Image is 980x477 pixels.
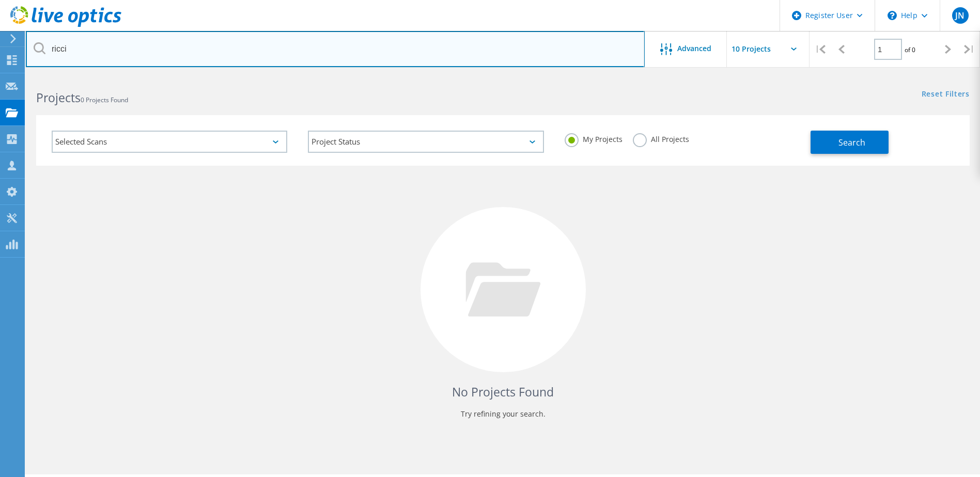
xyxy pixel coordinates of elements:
div: Selected Scans [52,131,287,153]
div: Project Status [308,131,543,153]
label: My Projects [565,133,623,143]
span: Advanced [677,45,711,52]
a: Reset Filters [922,90,970,99]
div: | [810,31,831,68]
span: JN [955,11,965,20]
span: of 0 [905,45,915,54]
label: All Projects [633,133,689,143]
b: Projects [36,89,81,106]
div: | [959,31,980,68]
p: Try refining your search. [46,406,959,422]
span: Search [838,137,865,148]
h4: No Projects Found [46,384,959,401]
span: 0 Projects Found [81,96,128,104]
button: Search [811,131,889,154]
input: Search projects by name, owner, ID, company, etc [26,31,645,67]
a: Live Optics Dashboard [10,22,121,29]
svg: \n [888,11,897,20]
